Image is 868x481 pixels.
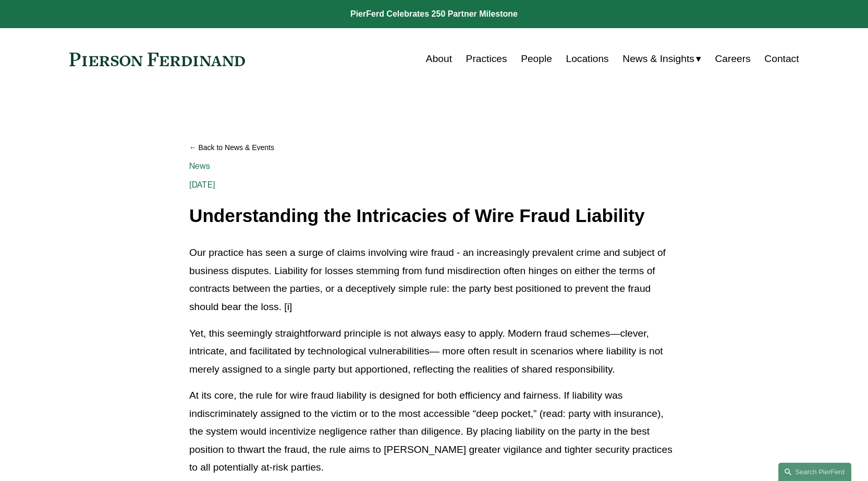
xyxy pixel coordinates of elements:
[466,49,507,69] a: Practices
[189,244,679,316] p: Our practice has seen a surge of claims involving wire fraud - an increasingly prevalent crime an...
[189,206,679,226] h1: Understanding the Intricacies of Wire Fraud Liability
[715,49,750,69] a: Careers
[778,463,851,481] a: Search this site
[566,49,609,69] a: Locations
[189,325,679,379] p: Yet, this seemingly straightforward principle is not always easy to apply. Modern fraud schemes—c...
[622,50,694,68] span: News & Insights
[189,161,211,171] a: News
[622,49,701,69] a: folder dropdown
[521,49,552,69] a: People
[189,180,215,190] span: [DATE]
[189,387,679,477] p: At its core, the rule for wire fraud liability is designed for both efficiency and fairness. If l...
[764,49,799,69] a: Contact
[189,139,679,157] a: Back to News & Events
[426,49,452,69] a: About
